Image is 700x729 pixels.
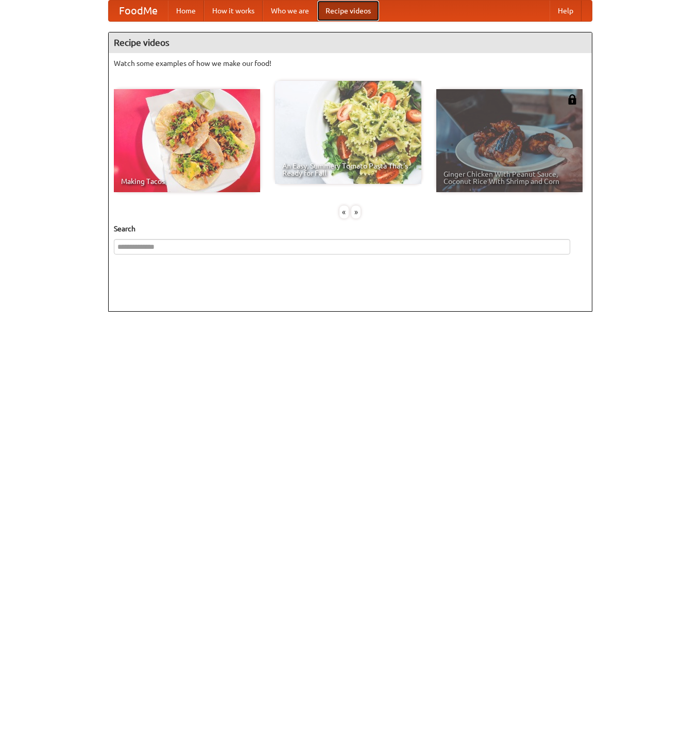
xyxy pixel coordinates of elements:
a: Making Tacos [114,89,260,192]
a: An Easy, Summery Tomato Pasta That's Ready for Fall [275,81,421,184]
div: « [339,206,349,218]
span: An Easy, Summery Tomato Pasta That's Ready for Fall [282,162,414,177]
a: FoodMe [109,1,168,21]
a: Help [550,1,582,21]
a: Home [168,1,204,21]
div: » [351,206,361,218]
a: Who we are [263,1,317,21]
h4: Recipe videos [109,32,592,53]
img: 483408.png [567,94,577,105]
p: Watch some examples of how we make our food! [114,58,587,69]
a: How it works [204,1,263,21]
span: Making Tacos [121,178,253,185]
a: Recipe videos [317,1,379,21]
h5: Search [114,224,587,234]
